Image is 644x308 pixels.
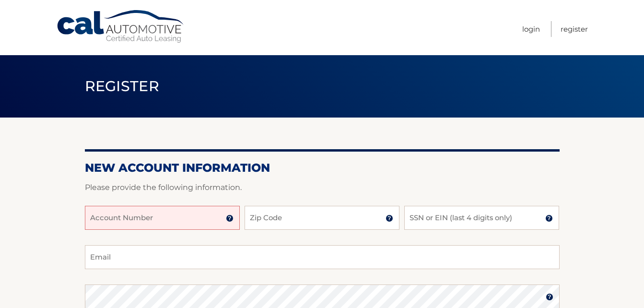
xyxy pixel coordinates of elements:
[56,10,186,44] a: Cal Automotive
[404,206,559,230] input: SSN or EIN (last 4 digits only)
[546,293,553,301] img: tooltip.svg
[245,206,399,230] input: Zip Code
[522,21,540,37] a: Login
[85,181,560,194] p: Please provide the following information.
[545,214,553,222] img: tooltip.svg
[561,21,588,37] a: Register
[85,245,560,269] input: Email
[85,161,560,175] h2: New Account Information
[386,214,393,222] img: tooltip.svg
[85,77,160,95] span: Register
[85,206,240,230] input: Account Number
[226,214,234,222] img: tooltip.svg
